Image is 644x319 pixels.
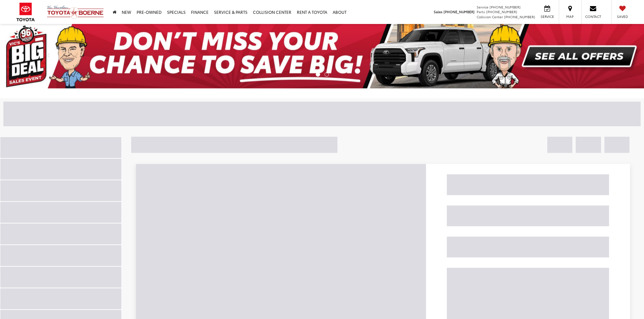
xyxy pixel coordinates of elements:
span: Saved [615,14,630,19]
span: Sales [434,9,443,14]
span: [PHONE_NUMBER] [486,9,517,14]
span: Parts [477,9,485,14]
span: Service [477,4,488,9]
span: [PHONE_NUMBER] [490,4,521,9]
span: Service [540,14,555,19]
span: Contact [585,14,601,19]
span: Collision Center [477,14,503,19]
img: Vic Vaughan Toyota of Boerne [47,5,104,19]
span: [PHONE_NUMBER] [444,9,475,14]
span: Map [563,14,577,19]
span: [PHONE_NUMBER] [504,14,535,19]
